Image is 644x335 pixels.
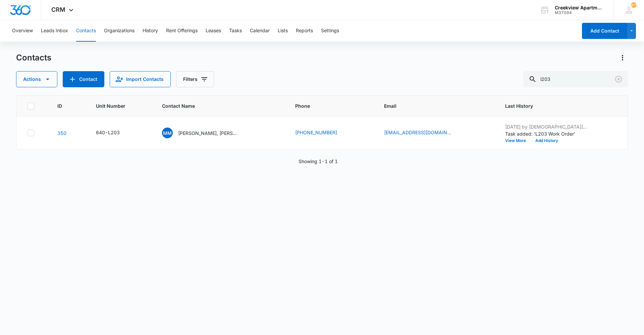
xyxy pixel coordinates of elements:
[162,128,251,138] div: Contact Name - Michael McClure, Elizabeth Silva Nojosa McClure - Select to Edit Field
[178,130,238,137] p: [PERSON_NAME], [PERSON_NAME] Nojosa [PERSON_NAME]
[384,129,451,136] a: [EMAIL_ADDRESS][DOMAIN_NAME]
[16,71,57,87] button: Actions
[63,71,104,87] button: Add Contact
[631,2,636,8] span: 67
[295,129,337,136] a: [PHONE_NUMBER]
[162,102,269,109] span: Contact Name
[384,129,463,137] div: Email - nolsgraduate@gmail.com - Select to Edit Field
[295,129,349,137] div: Phone - (720) 255-5307 - Select to Edit Field
[613,74,624,85] button: Clear
[51,6,65,13] span: CRM
[176,71,214,87] button: Filters
[631,2,636,8] div: notifications count
[617,52,628,63] button: Actions
[555,10,604,15] div: account id
[505,123,589,130] p: [DATE] by [DEMOGRAPHIC_DATA][PERSON_NAME]
[555,5,604,10] div: account name
[206,20,221,42] button: Leases
[582,23,627,39] button: Add Contact
[523,71,628,87] input: Search Contacts
[384,102,479,109] span: Email
[299,158,338,165] p: Showing 1-1 of 1
[250,20,270,42] button: Calendar
[531,139,563,143] button: Add History
[96,102,146,109] span: Unit Number
[278,20,288,42] button: Lists
[96,129,120,136] div: 640-L203
[12,20,33,42] button: Overview
[321,20,339,42] button: Settings
[505,139,531,143] button: View More
[162,128,173,138] span: MM
[41,20,68,42] button: Leads Inbox
[76,20,96,42] button: Contacts
[104,20,135,42] button: Organizations
[57,102,70,109] span: ID
[295,102,359,109] span: Phone
[296,20,313,42] button: Reports
[57,130,66,136] a: Navigate to contact details page for Michael McClure, Elizabeth Silva Nojosa McClure
[96,129,132,137] div: Unit Number - 640-L203 - Select to Edit Field
[143,20,158,42] button: History
[505,130,589,137] p: Task added: 'L203 Work Order'
[16,53,51,63] h1: Contacts
[229,20,242,42] button: Tasks
[166,20,198,42] button: Rent Offerings
[505,102,607,109] span: Last History
[110,71,171,87] button: Import Contacts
